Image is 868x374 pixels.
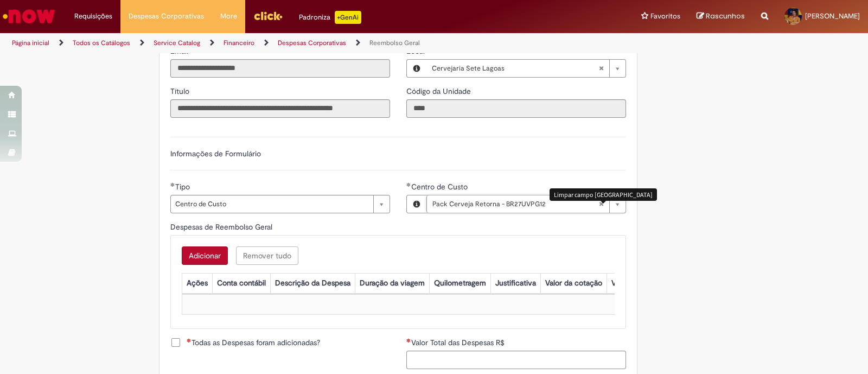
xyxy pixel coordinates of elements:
[1,5,57,27] img: ServiceNow
[73,39,130,47] a: Todos os Catálogos
[550,188,657,201] div: Limpar campo [GEOGRAPHIC_DATA]
[129,11,204,22] span: Despesas Corporativas
[220,11,237,22] span: More
[406,351,626,369] input: Valor Total das Despesas R$
[175,195,368,213] span: Centro de Custo
[706,11,745,21] span: Rascunhos
[270,273,355,293] th: Descrição da Despesa
[697,11,745,22] a: Rascunhos
[170,86,192,96] span: Somente leitura - Título
[278,39,346,47] a: Despesas Corporativas
[12,39,49,47] a: Página inicial
[335,11,361,24] p: +GenAi
[607,273,664,293] th: Valor por Litro
[406,86,473,96] span: Somente leitura - Código da Unidade
[411,182,470,192] span: Centro de Custo
[407,195,426,213] button: Centro de Custo, Visualizar este registro Pack Cerveja Retorna - BR27UVPG12
[411,338,507,347] span: Valor Total das Despesas R$
[299,11,361,24] div: Padroniza
[406,46,427,56] span: Local
[432,60,598,77] span: Cervejaria Sete Lagoas
[170,99,390,118] input: Título
[170,149,261,159] label: Informações de Formulário
[182,273,212,293] th: Ações
[182,246,228,265] button: Add a row for Despesas de Reembolso Geral
[426,195,626,213] a: Pack Cerveja Retorna - BR27UVPG12Limpar campo Centro de Custo
[432,195,598,213] span: Pack Cerveja Retorna - BR27UVPG12
[540,273,607,293] th: Valor da cotação
[8,33,571,53] ul: Trilhas de página
[369,39,420,47] a: Reembolso Geral
[187,338,192,343] span: Necessários
[406,86,473,97] label: Somente leitura - Código da Unidade
[426,60,626,77] a: Cervejaria Sete LagoasLimpar campo Local
[650,11,680,22] span: Favoritos
[170,182,175,187] span: Obrigatório Preenchido
[406,338,411,343] span: Necessários
[355,273,429,293] th: Duração da viagem
[253,8,283,24] img: click_logo_yellow_360x200.png
[593,60,609,77] abbr: Limpar campo Local
[212,273,270,293] th: Conta contábil
[406,99,626,118] input: Código da Unidade
[74,11,112,22] span: Requisições
[429,273,490,293] th: Quilometragem
[175,182,192,192] span: Tipo
[224,39,254,47] a: Financeiro
[170,59,390,78] input: Email
[170,86,192,97] label: Somente leitura - Título
[406,182,411,187] span: Obrigatório Preenchido
[490,273,540,293] th: Justificativa
[805,11,860,21] span: [PERSON_NAME]
[170,46,190,56] span: Somente leitura - Email
[407,60,426,77] button: Local, Visualizar este registro Cervejaria Sete Lagoas
[593,195,609,213] abbr: Limpar campo Centro de Custo
[187,337,320,348] span: Todas as Despesas foram adicionadas?
[154,39,200,47] a: Service Catalog
[170,222,275,232] span: Despesas de Reembolso Geral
